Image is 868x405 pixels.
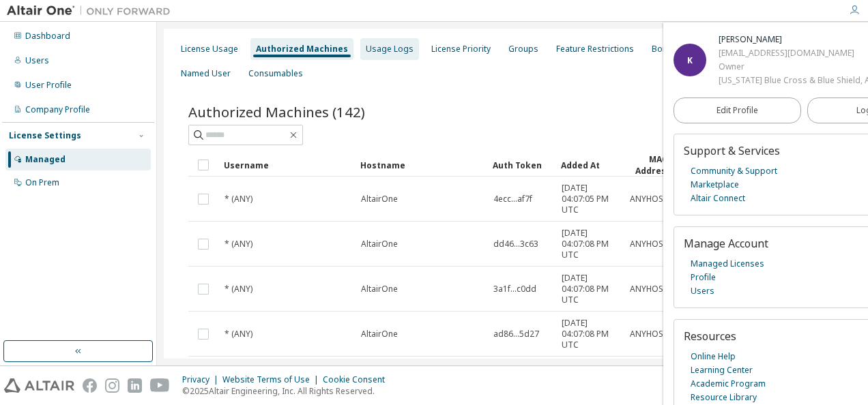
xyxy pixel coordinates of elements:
span: * (ANY) [225,239,252,250]
span: ad86...5d27 [493,329,539,340]
span: [DATE] 04:07:08 PM UTC [562,228,618,260]
a: Profile [691,271,716,284]
div: Named User [181,68,231,79]
div: On Prem [25,177,59,188]
span: ANYHOST [630,194,669,205]
a: Learning Center [691,363,753,377]
div: Auth Token [493,154,550,176]
span: Edit Profile [717,105,758,116]
a: Altair Connect [691,192,745,205]
div: Consumables [248,68,303,79]
a: Users [691,284,714,298]
a: Marketplace [691,178,739,192]
span: ANYHOST [630,284,669,295]
span: Resources [684,329,736,344]
a: Online Help [691,350,736,363]
img: youtube.svg [150,378,170,393]
a: Community & Support [691,164,777,178]
span: [DATE] 04:07:08 PM UTC [562,318,618,350]
a: Edit Profile [674,97,801,123]
span: K [687,55,693,66]
span: AltairOne [361,194,398,205]
a: Resource Library [691,391,757,404]
span: ANYHOST [630,329,669,340]
p: © 2025 Altair Engineering, Inc. All Rights Reserved. [182,385,393,397]
div: Feature Restrictions [556,44,634,55]
a: Managed Licenses [691,257,764,271]
span: 4ecc...af7f [493,194,532,205]
div: License Priority [431,44,491,55]
span: ANYHOST [630,239,669,250]
div: Usage Logs [366,44,414,55]
div: Privacy [182,374,222,385]
div: Username [224,154,349,176]
span: Authorized Machines (142) [188,102,365,121]
img: linkedin.svg [128,378,142,393]
div: Groups [508,44,538,55]
span: * (ANY) [225,329,252,340]
span: [DATE] 04:07:08 PM UTC [562,273,618,305]
div: Users [25,55,49,66]
div: Cookie Consent [323,374,393,385]
span: AltairOne [361,329,398,340]
img: facebook.svg [83,378,97,393]
div: Hostname [360,154,482,176]
img: altair_logo.svg [4,378,74,393]
span: 3a1f...c0dd [493,284,536,295]
div: Added At [561,154,618,176]
img: instagram.svg [105,378,119,393]
span: [DATE] 04:07:05 PM UTC [562,183,618,215]
div: Managed [25,154,66,165]
a: Academic Program [691,377,766,391]
span: Support & Services [684,143,780,158]
span: AltairOne [361,284,398,295]
div: Dashboard [25,31,70,42]
span: * (ANY) [225,284,252,295]
img: Altair One [7,4,177,18]
span: * (ANY) [225,194,252,205]
div: License Usage [181,44,238,55]
div: License Settings [9,130,81,141]
div: MAC Addresses [629,153,686,177]
div: Authorized Machines [256,44,348,55]
div: User Profile [25,80,72,91]
span: Manage Account [684,236,768,251]
span: dd46...3c63 [493,239,538,250]
div: Borrow Settings [652,44,715,55]
div: Website Terms of Use [222,374,323,385]
div: Company Profile [25,104,90,115]
span: AltairOne [361,239,398,250]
